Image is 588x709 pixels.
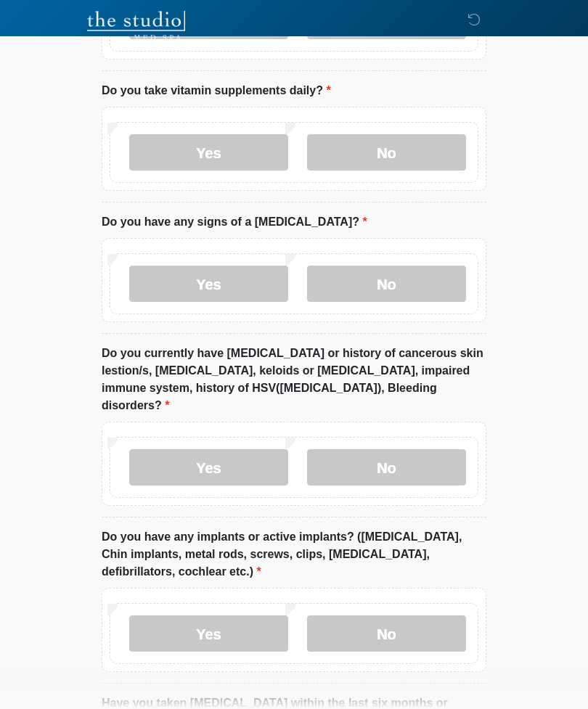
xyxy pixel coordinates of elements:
label: Yes [129,134,288,171]
label: Do you have any signs of a [MEDICAL_DATA]? [102,213,367,231]
label: Yes [129,266,288,302]
label: No [307,449,466,485]
label: Do you have any implants or active implants? ([MEDICAL_DATA], Chin implants, metal rods, screws, ... [102,528,486,581]
label: No [307,134,466,171]
label: Yes [129,615,288,652]
img: The Studio Med Spa Logo [87,11,185,40]
label: Do you take vitamin supplements daily? [102,82,331,99]
label: No [307,266,466,302]
label: No [307,615,466,652]
label: Do you currently have [MEDICAL_DATA] or history of cancerous skin lestion/s, [MEDICAL_DATA], kelo... [102,345,486,414]
label: Yes [129,449,288,485]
